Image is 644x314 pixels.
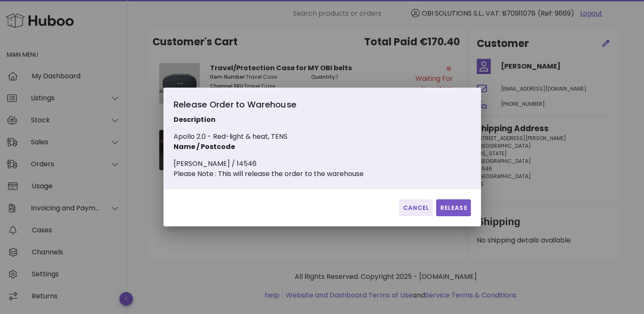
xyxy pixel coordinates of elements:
[399,199,433,216] button: Cancel
[174,98,364,179] div: Apollo 2.0 - Red-light & heat, TENS [PERSON_NAME] / 14546
[436,199,470,216] button: Release
[174,169,364,179] div: Please Note : This will release the order to the warehouse
[439,204,467,212] span: Release
[174,142,364,152] p: Name / Postcode
[402,204,429,212] span: Cancel
[174,115,364,125] p: Description
[174,98,364,115] div: Release Order to Warehouse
